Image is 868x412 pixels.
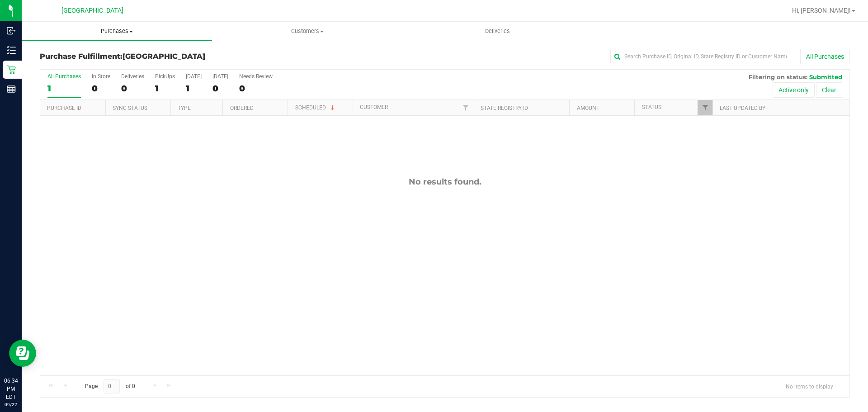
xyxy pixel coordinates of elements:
[22,27,212,35] span: Purchases
[121,83,144,94] div: 0
[778,379,840,393] span: No items to display
[239,73,273,80] div: Needs Review
[230,105,254,111] a: Ordered
[749,73,807,81] span: Filtering on status:
[720,105,765,111] a: Last Updated By
[47,83,81,94] div: 1
[123,52,205,61] span: [GEOGRAPHIC_DATA]
[47,105,81,111] a: Purchase ID
[402,22,593,41] a: Deliveries
[7,65,16,74] inline-svg: Retail
[295,104,336,111] a: Scheduled
[155,83,175,94] div: 1
[816,82,842,98] button: Clear
[113,105,147,111] a: Sync Status
[186,83,202,94] div: 1
[809,73,842,81] span: Submitted
[773,82,815,98] button: Active only
[155,73,175,80] div: PickUps
[458,100,473,115] a: Filter
[610,50,791,63] input: Search Purchase ID, Original ID, State Registry ID or Customer Name...
[212,83,228,94] div: 0
[92,73,110,80] div: In Store
[642,104,661,110] a: Status
[212,22,402,41] a: Customers
[239,83,273,94] div: 0
[92,83,110,94] div: 0
[77,379,142,393] span: Page of 0
[698,100,712,115] a: Filter
[481,105,528,111] a: State Registry ID
[792,7,851,14] span: Hi, [PERSON_NAME]!
[47,73,81,80] div: All Purchases
[4,401,18,408] p: 09/22
[212,73,228,80] div: [DATE]
[22,22,212,41] a: Purchases
[186,73,202,80] div: [DATE]
[9,340,36,367] iframe: Resource center
[40,177,849,187] div: No results found.
[4,377,18,401] p: 06:34 PM EDT
[7,46,16,55] inline-svg: Inventory
[121,73,144,80] div: Deliveries
[473,27,522,35] span: Deliveries
[7,85,16,94] inline-svg: Reports
[577,105,599,111] a: Amount
[61,7,123,14] span: [GEOGRAPHIC_DATA]
[178,105,191,111] a: Type
[7,26,16,35] inline-svg: Inbound
[40,52,310,61] h3: Purchase Fulfillment:
[212,27,402,35] span: Customers
[360,104,388,110] a: Customer
[800,49,850,64] button: All Purchases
